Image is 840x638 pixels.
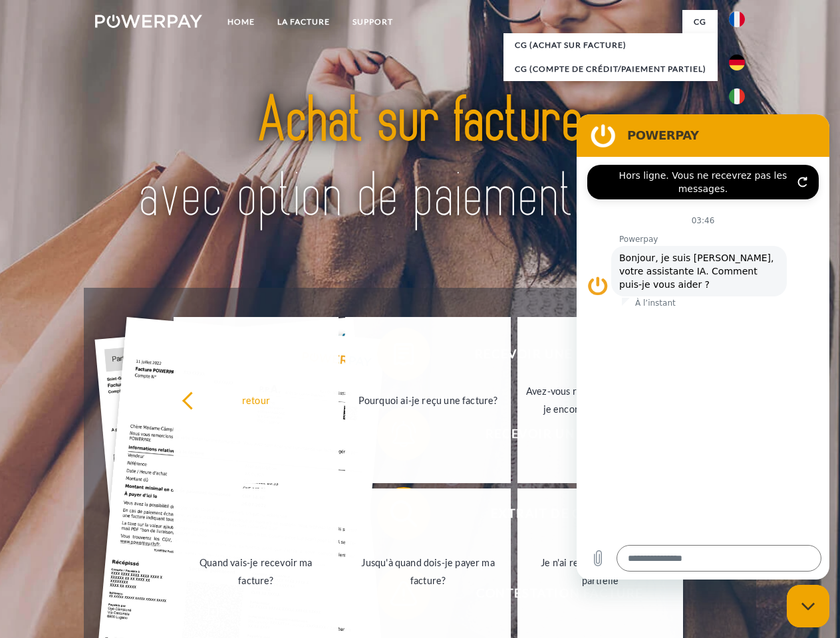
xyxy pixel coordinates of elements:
[503,57,718,81] a: CG (Compte de crédit/paiement partiel)
[503,33,718,57] a: CG (achat sur facture)
[266,10,341,34] a: LA FACTURE
[525,382,675,418] div: Avez-vous reçu mes paiements, ai-je encore un solde ouvert?
[577,114,829,580] iframe: Fenêtre de messagerie
[341,10,404,34] a: Support
[182,391,331,409] div: retour
[182,554,331,589] div: Quand vais-je recevoir ma facture?
[787,585,829,627] iframe: Bouton de lancement de la fenêtre de messagerie, conversation en cours
[729,88,745,104] img: it
[353,391,503,409] div: Pourquoi ai-je reçu une facture?
[95,15,202,28] img: logo-powerpay-white.svg
[729,54,745,70] img: de
[216,10,266,34] a: Home
[729,11,745,27] img: fr
[353,554,503,589] div: Jusqu'à quand dois-je payer ma facture?
[127,64,713,255] img: title-powerpay_fr.svg
[517,317,683,483] a: Avez-vous reçu mes paiements, ai-je encore un solde ouvert?
[525,554,675,589] div: Je n'ai reçu qu'une livraison partielle
[682,10,718,34] a: CG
